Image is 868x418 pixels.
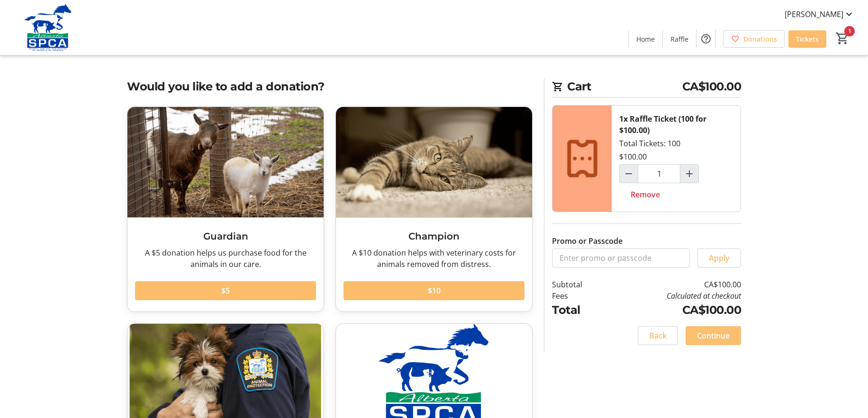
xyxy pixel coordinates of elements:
button: Increment by one [680,165,698,183]
button: $5 [135,281,316,300]
a: Home [629,30,662,48]
span: [PERSON_NAME] [785,9,843,20]
button: Back [638,326,678,345]
h3: Champion [344,229,524,243]
input: Enter promo or passcode [552,249,690,267]
span: Home [636,34,655,44]
td: Calculated at checkout [607,290,741,302]
a: Tickets [788,30,826,48]
img: Alberta SPCA's Logo [6,4,90,51]
div: Total Tickets: 100 [612,106,741,212]
button: Remove [619,185,671,204]
h3: Guardian [135,229,316,243]
h2: Would you like to add a donation? [127,78,533,95]
img: Champion [336,107,532,217]
span: Back [649,330,667,341]
span: Apply [709,252,730,264]
span: $10 [428,285,441,296]
button: Cart [834,30,851,47]
div: A $10 donation helps with veterinary costs for animals removed from distress. [344,247,524,270]
td: CA$100.00 [607,279,741,290]
button: $10 [344,281,524,300]
img: Guardian [127,107,324,217]
td: CA$100.00 [607,302,741,319]
button: [PERSON_NAME] [777,7,862,22]
a: Raffle [663,30,696,48]
a: Donations [723,30,785,48]
span: Donations [743,34,777,44]
td: Subtotal [552,279,607,290]
span: Continue [697,330,730,341]
div: 1x Raffle Ticket (100 for $100.00) [619,113,733,136]
span: $5 [221,285,230,296]
button: Help [696,29,715,48]
td: Total [552,302,607,319]
button: Continue [686,326,741,345]
button: Decrement by one [620,165,638,183]
label: Promo or Passcode [552,235,623,247]
span: CA$100.00 [682,78,741,95]
h2: Cart [552,78,741,98]
span: Raffle [670,34,688,44]
td: Fees [552,290,607,302]
button: Apply [697,249,741,267]
span: Remove [631,189,660,200]
span: Tickets [796,34,819,44]
div: $100.00 [619,151,647,162]
input: Raffle Ticket (100 for $100.00) Quantity [638,164,680,183]
div: A $5 donation helps us purchase food for the animals in our care. [135,247,316,270]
